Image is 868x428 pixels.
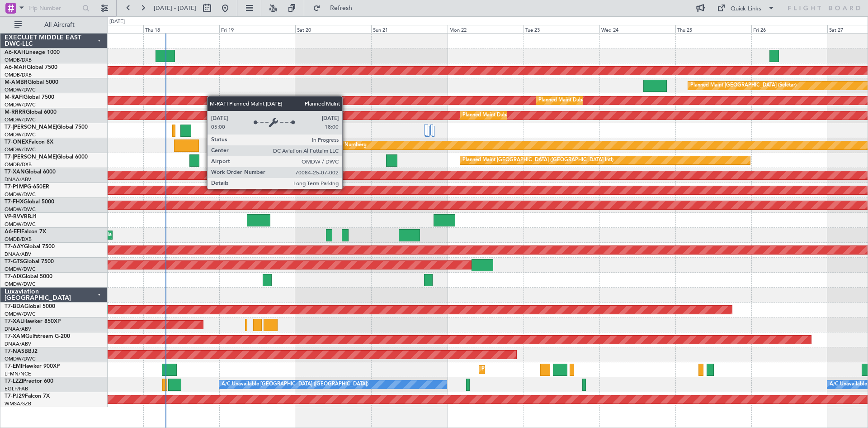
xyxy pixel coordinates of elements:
[5,199,24,205] span: T7-FHX
[5,50,60,55] a: A6-KAHLineage 1000
[5,80,58,85] a: M-AMBRGlobal 5000
[5,191,36,198] a: OMDW/DWC
[28,1,80,15] input: Trip Number
[524,25,599,33] div: Tue 23
[5,364,22,369] span: T7-EMI
[5,326,31,332] a: DNAA/ABV
[219,25,295,33] div: Fri 19
[5,184,27,190] span: T7-P1MP
[24,22,95,28] span: All Aircraft
[5,139,53,145] a: T7-ONEXFalcon 8X
[5,356,36,362] a: OMDW/DWC
[5,379,23,384] span: T7-LZZI
[462,154,613,167] div: Planned Maint [GEOGRAPHIC_DATA] ([GEOGRAPHIC_DATA] Intl)
[322,5,360,11] span: Refresh
[5,385,28,392] a: EGLF/FAB
[5,169,56,175] a: T7-XANGlobal 6000
[5,125,88,130] a: T7-[PERSON_NAME]Global 7500
[5,176,31,183] a: DNAA/ABV
[5,311,36,317] a: OMDW/DWC
[5,50,25,55] span: A6-KAH
[10,18,98,32] button: All Aircraft
[5,341,31,347] a: DNAA/ABV
[5,259,54,264] a: T7-GTSGlobal 7500
[5,95,24,100] span: M-RAFI
[5,304,55,309] a: T7-BDAGlobal 5000
[5,65,57,70] a: A6-MAHGlobal 7500
[5,266,36,273] a: OMDW/DWC
[5,319,61,324] a: T7-XALHawker 850XP
[538,94,627,107] div: Planned Maint Dubai (Al Maktoum Intl)
[5,101,36,108] a: OMDW/DWC
[5,274,52,279] a: T7-AIXGlobal 5000
[5,169,25,175] span: T7-XAN
[448,25,524,33] div: Mon 22
[5,57,32,63] a: OMDB/DXB
[690,79,797,92] div: Planned Maint [GEOGRAPHIC_DATA] (Seletar)
[371,25,447,33] div: Sun 21
[5,400,31,407] a: WMSA/SZB
[5,139,28,145] span: T7-ONEX
[5,244,24,250] span: T7-AAY
[5,370,31,377] a: LFMN/NCE
[154,4,196,12] span: [DATE] - [DATE]
[5,146,36,153] a: OMDW/DWC
[5,214,37,220] a: VP-BVVBBJ1
[5,95,54,100] a: M-RAFIGlobal 7500
[5,244,55,250] a: T7-AAYGlobal 7500
[5,304,24,309] span: T7-BDA
[599,25,675,33] div: Wed 24
[5,125,57,130] span: T7-[PERSON_NAME]
[5,221,36,228] a: OMDW/DWC
[109,18,125,26] div: [DATE]
[5,236,32,243] a: OMDB/DXB
[5,251,31,258] a: DNAA/ABV
[5,334,70,339] a: T7-XAMGulfstream G-200
[5,184,49,190] a: T7-P1MPG-650ER
[462,109,552,122] div: Planned Maint Dubai (Al Maktoum Intl)
[5,131,36,138] a: OMDW/DWC
[675,25,751,33] div: Thu 25
[5,229,46,235] a: A6-EFIFalcon 7X
[5,199,54,205] a: T7-FHXGlobal 5000
[5,65,27,70] span: A6-MAH
[712,1,779,15] button: Quick Links
[731,5,761,14] div: Quick Links
[310,139,367,152] div: Planned Maint Nurnberg
[5,274,22,279] span: T7-AIX
[5,80,28,85] span: M-AMBR
[5,319,23,324] span: T7-XAL
[5,161,32,168] a: OMDB/DXB
[5,110,26,115] span: M-RRRR
[295,25,371,33] div: Sat 20
[5,206,36,213] a: OMDW/DWC
[309,1,363,15] button: Refresh
[5,116,36,123] a: OMDW/DWC
[143,25,219,33] div: Thu 18
[5,87,36,93] a: OMDW/DWC
[5,259,23,264] span: T7-GTS
[5,229,21,235] span: A6-EFI
[5,154,88,160] a: T7-[PERSON_NAME]Global 6000
[5,110,57,115] a: M-RRRRGlobal 6000
[5,394,50,399] a: T7-PJ29Falcon 7X
[5,72,32,78] a: OMDB/DXB
[751,25,827,33] div: Fri 26
[5,154,57,160] span: T7-[PERSON_NAME]
[5,349,24,354] span: T7-NAS
[5,214,24,220] span: VP-BVV
[481,363,568,376] div: Planned Maint [GEOGRAPHIC_DATA]
[222,378,368,391] div: A/C Unavailable [GEOGRAPHIC_DATA] ([GEOGRAPHIC_DATA])
[5,349,38,354] a: T7-NASBBJ2
[5,364,60,369] a: T7-EMIHawker 900XP
[5,394,25,399] span: T7-PJ29
[5,281,36,288] a: OMDW/DWC
[5,334,25,339] span: T7-XAM
[5,379,53,384] a: T7-LZZIPraetor 600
